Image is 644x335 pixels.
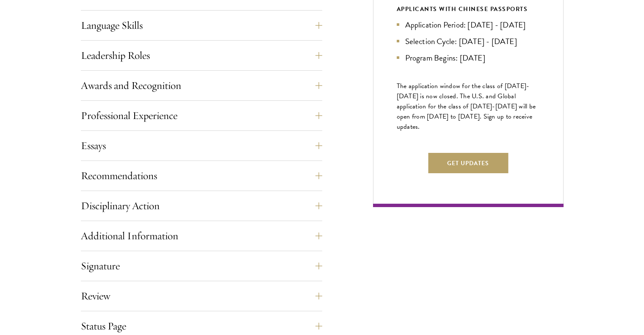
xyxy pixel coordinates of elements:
[81,75,322,96] button: Awards and Recognition
[428,153,508,173] button: Get Updates
[81,166,322,186] button: Recommendations
[81,15,322,36] button: Language Skills
[397,81,536,132] span: The application window for the class of [DATE]-[DATE] is now closed. The U.S. and Global applicat...
[81,45,322,66] button: Leadership Roles
[81,105,322,126] button: Professional Experience
[81,196,322,216] button: Disciplinary Action
[397,52,540,64] li: Program Begins: [DATE]
[397,35,540,47] li: Selection Cycle: [DATE] - [DATE]
[81,136,322,156] button: Essays
[397,4,540,14] div: APPLICANTS WITH CHINESE PASSPORTS
[81,226,322,246] button: Additional Information
[397,19,540,31] li: Application Period: [DATE] - [DATE]
[81,286,322,306] button: Review
[81,256,322,276] button: Signature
